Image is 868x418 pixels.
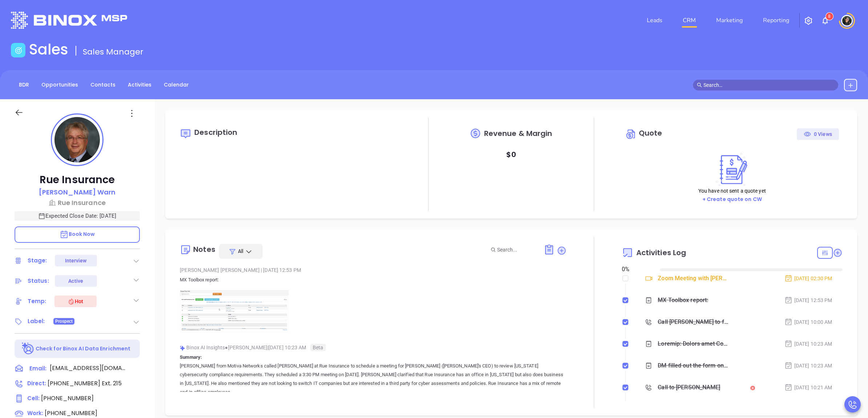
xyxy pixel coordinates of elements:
[37,79,82,91] a: Opportunities
[700,195,764,204] button: + Create quote on CW
[15,173,140,186] p: Rue Insurance
[821,16,830,25] img: iconNotification
[28,316,45,327] div: Label:
[658,382,720,393] div: Call to [PERSON_NAME]
[804,16,813,25] img: iconSetting
[484,130,552,137] span: Revenue & Margin
[15,79,33,91] a: BDR
[27,409,43,417] span: Work :
[180,276,566,284] p: MX Toolbox report:
[54,117,100,162] img: profile-user
[193,246,215,253] div: Notes
[60,230,95,238] span: Book Now
[261,267,262,273] span: |
[180,354,202,360] b: Summary:
[28,296,46,307] div: Temp:
[68,297,83,306] div: Hot
[194,127,237,137] span: Description
[497,246,536,254] input: Search...
[86,79,120,91] a: Contacts
[697,83,702,88] span: search
[180,345,185,351] img: svg%3e
[238,248,243,255] span: All
[41,394,94,402] span: [PHONE_NUMBER]
[83,46,143,57] span: Sales Manager
[29,41,68,58] h1: Sales
[658,295,708,306] div: MX Toolbox report:
[50,364,126,373] span: [EMAIL_ADDRESS][DOMAIN_NAME]
[180,265,566,276] div: [PERSON_NAME] [PERSON_NAME] [DATE] 12:53 PM
[15,198,140,208] a: Rue Insurance
[698,187,766,195] p: You have not sent a quote yet
[784,362,832,370] div: [DATE] 10:23 AM
[826,13,833,20] sup: 8
[625,128,637,140] img: Circle dollar
[713,13,746,28] a: Marketing
[65,255,87,266] div: Interview
[680,13,699,28] a: CRM
[28,276,49,286] div: Status:
[55,317,73,325] span: Prospect
[36,345,130,353] p: Check for Binox AI Data Enrichment
[22,342,35,355] img: Ai-Enrich-DaqCidB-.svg
[658,338,728,349] div: Loremip: Dolors amet Consec Adipisci elitse Doei Tempor in Utl Etdolorem al enimadmi v quisnos ex...
[39,187,116,198] a: [PERSON_NAME] Warn
[225,345,228,350] span: ●
[29,364,46,373] span: Email:
[658,360,728,371] div: DM filled out the form online after 1st email sent. I called ans spoke with him, he has business ...
[703,81,834,89] input: Search…
[760,13,792,28] a: Reporting
[123,79,156,91] a: Activities
[644,13,665,28] a: Leads
[506,148,516,161] p: $ 0
[15,211,140,221] p: Expected Close Date: [DATE]
[11,12,127,29] img: logo
[658,273,728,284] div: Zoom Meeting with [PERSON_NAME]
[702,196,762,203] a: + Create quote on CW
[622,265,651,274] div: 0 %
[45,409,97,417] span: [PHONE_NUMBER]
[658,317,728,327] div: Call [PERSON_NAME] to follow up
[310,344,326,351] span: Beta
[27,379,46,387] span: Direct :
[180,342,566,353] div: Binox AI Insights [PERSON_NAME] | [DATE] 10:23 AM
[639,128,662,138] span: Quote
[784,340,832,348] div: [DATE] 10:23 AM
[48,379,100,387] span: [PHONE_NUMBER]
[784,383,832,391] div: [DATE] 10:21 AM
[841,15,853,27] img: user
[39,187,116,197] p: [PERSON_NAME] Warn
[180,362,566,397] p: [PERSON_NAME] from Motiva Networks called [PERSON_NAME] at Rue Insurance to schedule a meeting fo...
[180,290,289,333] img: QgQIECAAAECBAgQIECAAAECBAj8JhARmfmepfbeH8rU0a6MBAgQIECAAAECBAgQIECAAAECBCYElKkJVTsJECBAgAABAgQIEC...
[784,274,832,282] div: [DATE] 02:30 PM
[713,152,752,187] img: Create on CWSell
[828,14,831,19] span: 8
[100,379,122,387] span: Ext. 215
[159,79,193,91] a: Calendar
[27,394,40,402] span: Cell :
[28,255,47,266] div: Stage:
[804,128,832,140] div: 0 Views
[784,296,832,304] div: [DATE] 12:53 PM
[68,275,83,287] div: Active
[784,318,832,326] div: [DATE] 10:00 AM
[636,249,686,256] span: Activities Log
